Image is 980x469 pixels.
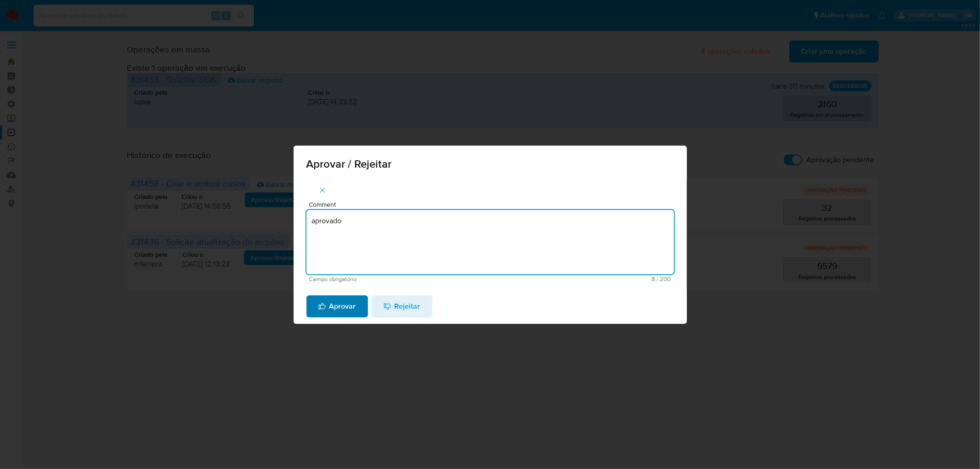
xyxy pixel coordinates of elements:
span: Aprovar / Rejeitar [306,158,674,170]
button: Rejeitar [372,295,432,317]
textarea: aprovado [306,210,674,274]
span: Aprovar [318,296,356,316]
button: Aprovar [306,295,368,317]
span: Campo obrigatório [309,276,490,283]
span: Comment [309,201,677,208]
span: Máximo 200 caracteres [490,276,671,282]
span: Rejeitar [384,296,420,316]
